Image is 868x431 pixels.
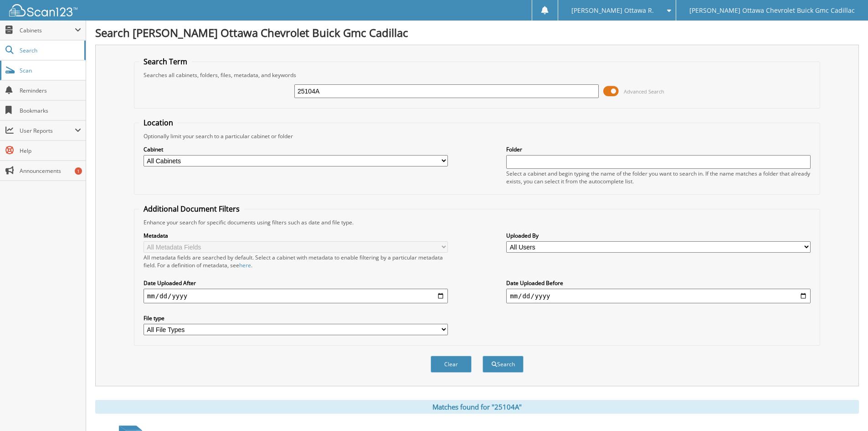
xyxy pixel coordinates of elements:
[20,87,81,94] span: Reminders
[144,289,448,303] input: start
[506,170,811,185] div: Select a cabinet and begin typing the name of the folder you want to search in. If the name match...
[506,289,811,303] input: end
[95,25,859,40] h1: Search [PERSON_NAME] Ottawa Chevrolet Buick Gmc Cadillac
[75,167,82,175] div: 1
[144,254,448,269] div: All metadata fields are searched by default. Select a cabinet with metadata to enable filtering b...
[483,356,524,373] button: Search
[506,279,811,287] label: Date Uploaded Before
[431,356,472,373] button: Clear
[139,218,815,226] div: Enhance your search for specific documents using filters such as date and file type.
[139,118,178,128] legend: Location
[139,57,192,67] legend: Search Term
[20,67,81,74] span: Scan
[239,261,251,269] a: here
[571,8,654,13] span: [PERSON_NAME] Ottawa R.
[9,4,77,16] img: scan123-logo-white.svg
[506,232,811,239] label: Uploaded By
[144,279,448,287] label: Date Uploaded After
[144,232,448,239] label: Metadata
[506,145,811,153] label: Folder
[20,47,80,54] span: Search
[144,145,448,153] label: Cabinet
[20,147,81,155] span: Help
[20,127,75,135] span: User Reports
[139,204,244,214] legend: Additional Document Filters
[689,8,855,13] span: [PERSON_NAME] Ottawa Chevrolet Buick Gmc Cadillac
[20,107,81,114] span: Bookmarks
[144,314,448,322] label: File type
[95,400,859,414] div: Matches found for "25104A"
[139,71,815,79] div: Searches all cabinets, folders, files, metadata, and keywords
[624,88,664,95] span: Advanced Search
[139,132,815,140] div: Optionally limit your search to a particular cabinet or folder
[20,26,75,34] span: Cabinets
[20,167,81,175] span: Announcements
